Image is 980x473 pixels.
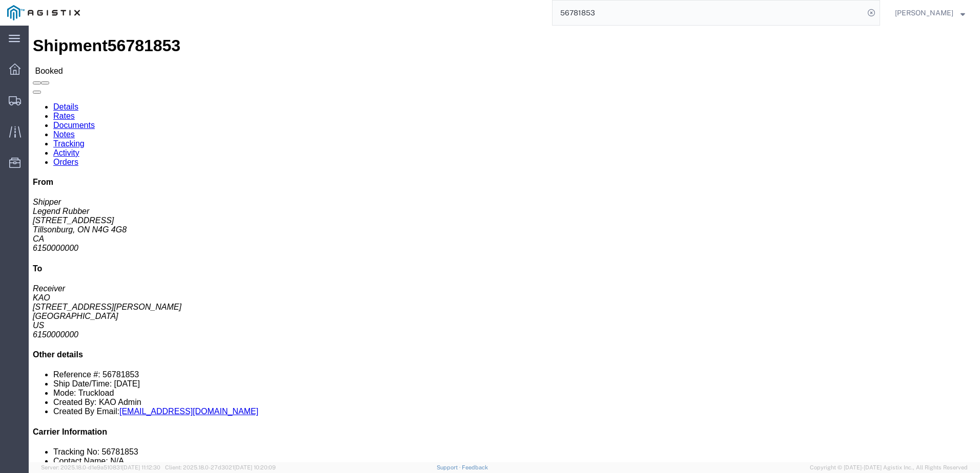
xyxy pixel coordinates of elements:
[462,464,488,470] a: Feedback
[29,26,980,462] iframe: FS Legacy Container
[810,463,968,472] span: Copyright © [DATE]-[DATE] Agistix Inc., All Rights Reserved
[553,1,864,25] input: Search for shipment number, reference number
[165,464,276,470] span: Client: 2025.18.0-27d3021
[895,7,953,18] span: Nathan Seeley
[437,464,462,470] a: Support
[894,7,966,19] button: [PERSON_NAME]
[122,464,160,470] span: [DATE] 11:12:30
[234,464,276,470] span: [DATE] 10:20:09
[7,5,80,20] img: logo
[41,464,160,470] span: Server: 2025.18.0-d1e9a510831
